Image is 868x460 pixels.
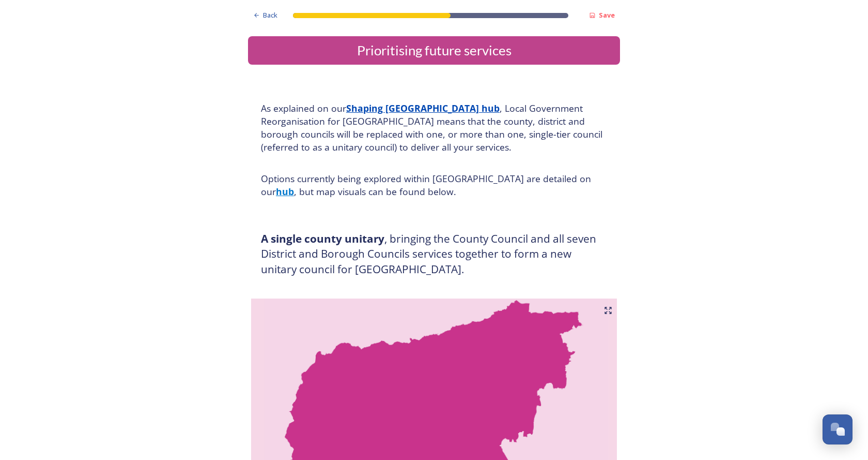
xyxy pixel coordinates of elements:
[263,10,277,20] span: Back
[261,172,607,198] h4: Options currently being explored within [GEOGRAPHIC_DATA] are detailed on our , but map visuals c...
[261,231,384,246] strong: A single county unitary
[261,102,607,154] h4: As explained on our , Local Government Reorganisation for [GEOGRAPHIC_DATA] means that the county...
[261,231,607,277] h3: , bringing the County Council and all seven District and Borough Councils services together to fo...
[599,10,615,20] strong: Save
[252,40,616,61] div: Prioritising future services
[276,185,294,198] a: hub
[823,414,853,444] button: Open Chat
[346,102,500,114] a: Shaping [GEOGRAPHIC_DATA] hub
